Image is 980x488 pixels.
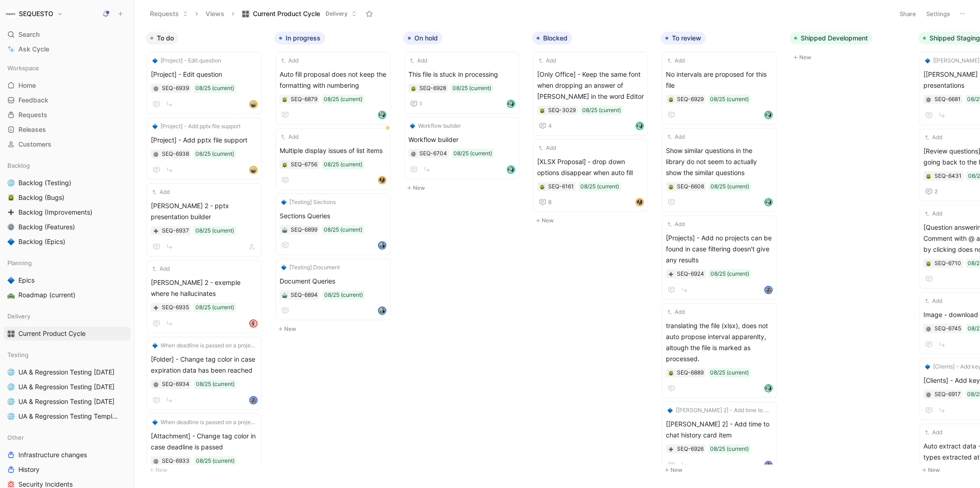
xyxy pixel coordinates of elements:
span: Current Product Cycle [253,9,320,18]
a: Releases [4,123,131,136]
span: This file is stuck in processing [408,69,515,80]
a: AddAuto fill proposal does not keep the formatting with numbering08/25 (current)avatar [275,52,390,125]
img: 🪲 [926,261,931,267]
img: ⚙️ [926,326,931,332]
img: 🪲 [926,174,931,179]
div: SEQ-6939 [162,84,189,93]
button: Add [537,56,557,65]
img: avatar [508,101,514,107]
div: Testing [4,348,131,362]
div: SEQ-6938 [162,149,189,159]
span: [PERSON_NAME] 2 - exemple where he hallucinates [151,277,258,299]
div: SEQ-6745 [934,324,961,333]
span: Sections Queries [280,210,386,221]
button: 🤖 [281,227,288,233]
span: Search [18,29,40,40]
a: AddNo intervals are proposed for this file08/25 (current)avatar [662,52,777,125]
button: Add [666,307,686,317]
div: SEQ-6928 [419,84,446,93]
div: Backlog [4,159,131,172]
div: 08/25 (current) [582,106,621,115]
div: Backlog🌐Backlog (Testing)🪲Backlog (Bugs)➕Backlog (Improvements)⚙️Backlog (Features)🔷Backlog (Epics) [4,159,131,249]
div: SEQ-6879 [291,95,317,104]
div: 08/25 (current) [710,95,749,104]
img: avatar [250,167,257,173]
img: 🔷 [152,58,158,63]
button: ➕ [668,271,674,277]
div: SEQ-6894 [291,290,318,300]
div: 🪲 [668,183,674,190]
a: Add[XLSX Proposal] - drop down options disappear when auto fill08/25 (current)8avatar [533,139,648,212]
div: SEQ-6924 [677,269,704,278]
button: ⚙️ [925,96,932,102]
button: ⚙️ [925,325,932,332]
span: Backlog (Bugs) [18,193,64,202]
span: Workspace [7,63,39,73]
span: On hold [414,34,438,43]
span: Planning [7,258,32,267]
button: Shipped Development [790,32,872,45]
div: 08/25 (current) [195,149,234,159]
span: [Testing] Document [289,263,340,272]
button: Views [201,7,229,21]
a: Ask Cycle [4,42,131,56]
div: 08/25 (current) [580,182,619,191]
div: Workspace [4,61,131,75]
button: ➕ [6,207,17,218]
button: Add [666,220,686,229]
img: SEQUESTO [6,9,15,18]
button: New [403,182,525,193]
button: Blocked [532,32,572,45]
button: On hold [403,32,442,45]
button: Add [666,132,686,142]
span: In progress [286,34,321,43]
button: ⚙️ [153,381,159,387]
img: 🪲 [282,97,287,102]
button: Add [923,296,944,306]
button: 4 [537,120,554,131]
span: Multiple display issues of list items [280,145,386,156]
button: 🪲 [925,173,932,179]
span: Backlog [7,161,30,170]
div: SEQ-6704 [419,149,447,158]
div: 🪲 [925,260,932,267]
button: New [790,52,911,63]
div: SEQ-6431 [934,171,962,181]
button: Add [923,133,944,142]
span: Backlog (Testing) [18,178,71,187]
img: ➕ [7,209,15,216]
span: [Project] - Edit question [160,56,221,65]
div: 🪲 [539,107,545,113]
img: 🪲 [411,86,416,91]
div: 🪲 [668,96,674,102]
button: ⚙️ [410,150,417,157]
span: Ask Cycle [18,44,49,55]
div: SEQ-6161 [548,182,574,191]
span: Workflow builder [408,134,515,145]
span: [Testing] Sections [289,198,336,207]
span: Releases [18,125,46,134]
button: ⚙️ [6,221,17,233]
button: To review [661,32,706,45]
a: 🔷[Project] - Add pptx file support[Project] - Add pptx file support08/25 (current)avatar [147,118,262,180]
div: Delivery [4,309,131,323]
div: 🤖 [281,292,288,298]
img: 🔷 [152,343,158,348]
button: 🎛️Current Product CycleDelivery [238,7,361,21]
div: 08/25 (current) [324,95,362,104]
a: 🌐Backlog (Testing) [4,176,131,190]
span: Requests [18,110,47,119]
span: [Project] - Add pptx file support [160,122,241,131]
button: 🛣️ [6,289,17,301]
img: avatar [250,320,257,327]
div: SEQ-6929 [677,95,704,104]
div: 08/25 (current) [195,303,234,312]
a: 🛣️Roadmap (current) [4,288,131,302]
img: 🔷 [152,124,158,129]
div: SEQ-6756 [291,160,317,169]
span: 1 [419,101,422,107]
img: 🪲 [668,97,674,102]
span: [XLSX Proposal] - drop down options disappear when auto fill [537,156,644,178]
